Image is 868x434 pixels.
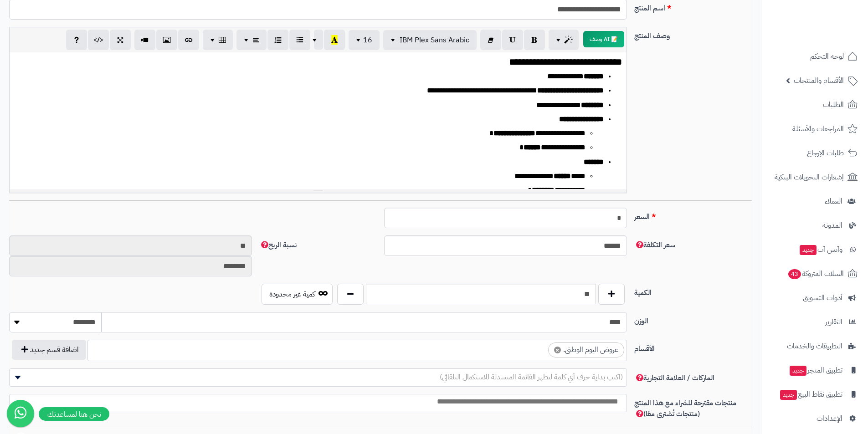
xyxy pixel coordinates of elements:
a: تطبيق نقاط البيعجديد [767,383,863,405]
button: 16 [349,30,380,50]
span: أدوات التسويق [803,291,842,304]
span: IBM Plex Sans Arabic [400,35,469,46]
a: التطبيقات والخدمات [767,335,863,357]
label: وصف المنتج [631,27,755,41]
span: نسبة الربح [259,240,297,250]
a: المدونة [767,214,863,236]
span: وآتس آب [799,243,842,256]
label: الوزن [631,312,755,327]
span: التطبيقات والخدمات [787,340,842,352]
a: وآتس آبجديد [767,239,863,260]
button: اضافة قسم جديد [12,340,86,360]
span: جديد [800,245,817,255]
a: إشعارات التحويلات البنكية [767,166,863,188]
label: الكمية [631,284,755,298]
span: إشعارات التحويلات البنكية [775,171,844,184]
span: تطبيق نقاط البيع [779,388,842,401]
a: المراجعات والأسئلة [767,118,863,140]
span: تطبيق المتجر [789,364,842,377]
a: الإعدادات [767,408,863,429]
span: التقارير [825,316,842,328]
span: الإعدادات [817,412,842,425]
span: 43 [788,269,801,279]
span: العملاء [825,195,842,208]
li: عروض اليوم الوطني. [548,342,624,357]
span: منتجات مقترحة للشراء مع هذا المنتج (منتجات تُشترى معًا) [634,398,736,419]
a: طلبات الإرجاع [767,142,863,164]
a: السلات المتروكة43 [767,263,863,285]
label: الأقسام [631,340,755,354]
span: جديد [780,390,797,400]
span: الماركات / العلامة التجارية [634,373,714,383]
button: IBM Plex Sans Arabic [383,30,477,50]
a: لوحة التحكم [767,46,863,67]
a: التقارير [767,311,863,333]
span: الطلبات [823,98,844,111]
span: 16 [363,35,372,46]
a: أدوات التسويق [767,287,863,309]
label: السعر [631,208,755,222]
span: لوحة التحكم [810,50,844,63]
span: السلات المتروكة [787,267,844,280]
span: سعر التكلفة [634,240,675,250]
button: 📝 AI وصف [583,31,624,47]
span: الأقسام والمنتجات [794,74,844,87]
span: المراجعات والأسئلة [792,123,844,135]
span: جديد [790,366,806,376]
span: × [554,347,561,353]
a: الطلبات [767,94,863,116]
span: طلبات الإرجاع [807,147,844,159]
a: العملاء [767,190,863,212]
span: المدونة [822,219,842,232]
span: (اكتب بداية حرف أي كلمة لتظهر القائمة المنسدلة للاستكمال التلقائي) [440,372,623,383]
a: تطبيق المتجرجديد [767,359,863,381]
